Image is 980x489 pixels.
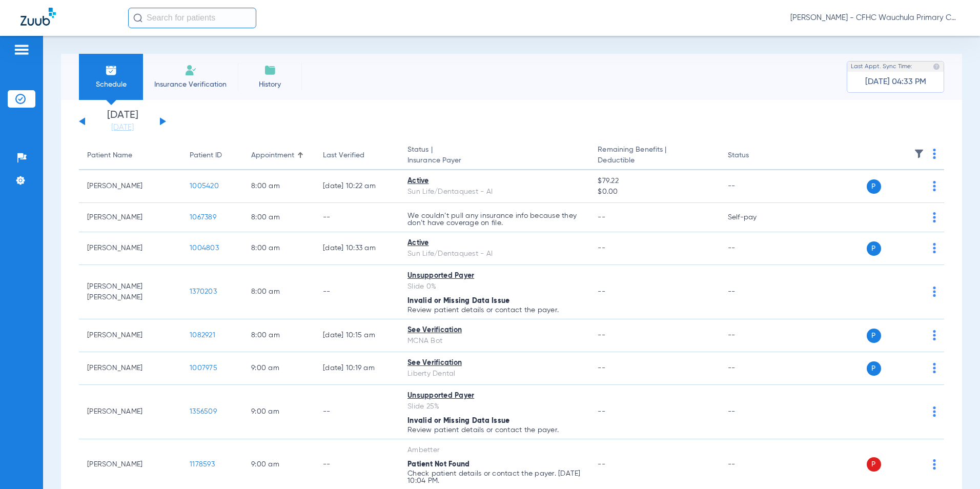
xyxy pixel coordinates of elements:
span: Schedule [87,79,135,90]
div: Unsupported Payer [407,271,581,281]
td: 8:00 AM [243,319,315,352]
span: Deductible [598,155,711,166]
img: Search Icon [133,13,142,23]
span: -- [598,408,605,415]
div: Sun Life/Dentaquest - AI [407,187,581,197]
td: 8:00 AM [243,232,315,265]
div: Patient Name [87,150,132,161]
td: 8:00 AM [243,203,315,232]
td: Self-pay [720,203,789,232]
img: group-dot-blue.svg [933,243,936,253]
th: Status | [399,141,589,170]
td: [PERSON_NAME] [79,319,181,352]
div: MCNA Bot [407,336,581,347]
td: -- [720,385,789,439]
td: -- [315,265,399,319]
span: P [867,329,881,343]
span: -- [598,461,605,468]
img: group-dot-blue.svg [933,406,936,417]
span: Patient Not Found [407,461,469,468]
p: Review patient details or contact the payer. [407,426,581,434]
td: -- [720,352,789,385]
img: group-dot-blue.svg [933,287,936,297]
span: Last Appt. Sync Time: [851,62,912,72]
img: filter.svg [914,149,924,159]
iframe: Chat Widget [929,440,980,489]
span: 1356509 [190,408,217,415]
img: History [264,64,276,76]
td: 8:00 AM [243,265,315,319]
span: P [867,241,881,256]
td: -- [315,203,399,232]
span: -- [598,244,605,252]
div: Ambetter [407,445,581,456]
img: Manual Insurance Verification [185,64,197,76]
td: [DATE] 10:19 AM [315,352,399,385]
td: [PERSON_NAME] [79,232,181,265]
div: Liberty Dental [407,369,581,379]
span: Insurance Verification [151,79,230,90]
td: 9:00 AM [243,385,315,439]
span: 1004803 [190,244,219,252]
span: 1082921 [190,332,215,339]
span: 1370203 [190,288,217,295]
div: Appointment [251,150,294,161]
div: Patient ID [190,150,222,161]
td: [PERSON_NAME] [PERSON_NAME] [79,265,181,319]
p: Check patient details or contact the payer. [DATE] 10:04 PM. [407,470,581,484]
span: [DATE] 04:33 PM [865,77,926,87]
span: [PERSON_NAME] - CFHC Wauchula Primary Care Dental [790,13,959,23]
a: [DATE] [92,123,153,133]
img: last sync help info [933,63,940,70]
th: Remaining Benefits | [589,141,719,170]
span: P [867,361,881,376]
p: Review patient details or contact the payer. [407,307,581,314]
li: [DATE] [92,110,153,133]
div: See Verification [407,358,581,369]
td: -- [720,265,789,319]
span: P [867,457,881,472]
td: -- [315,385,399,439]
img: group-dot-blue.svg [933,181,936,191]
img: group-dot-blue.svg [933,149,936,159]
div: Last Verified [323,150,391,161]
div: Appointment [251,150,307,161]
div: Active [407,238,581,249]
div: Active [407,176,581,187]
div: Unsupported Payer [407,391,581,401]
span: $79.22 [598,176,711,187]
img: Schedule [105,64,117,76]
span: $0.00 [598,187,711,197]
span: -- [598,364,605,372]
div: See Verification [407,325,581,336]
td: [DATE] 10:33 AM [315,232,399,265]
img: group-dot-blue.svg [933,330,936,340]
img: Zuub Logo [21,8,56,26]
div: Sun Life/Dentaquest - AI [407,249,581,259]
img: group-dot-blue.svg [933,363,936,373]
span: -- [598,332,605,339]
div: Slide 0% [407,281,581,292]
span: Invalid or Missing Data Issue [407,417,509,424]
td: [PERSON_NAME] [79,203,181,232]
span: History [246,79,294,90]
th: Status [720,141,789,170]
td: -- [720,170,789,203]
div: Slide 25% [407,401,581,412]
td: [DATE] 10:15 AM [315,319,399,352]
span: 1178593 [190,461,215,468]
img: group-dot-blue.svg [933,212,936,222]
span: 1067389 [190,214,216,221]
span: 1007975 [190,364,217,372]
td: [PERSON_NAME] [79,170,181,203]
td: -- [720,319,789,352]
td: [PERSON_NAME] [79,385,181,439]
span: -- [598,214,605,221]
td: [PERSON_NAME] [79,352,181,385]
input: Search for patients [128,8,256,28]
span: 1005420 [190,182,219,190]
span: Invalid or Missing Data Issue [407,297,509,304]
img: hamburger-icon [13,44,30,56]
td: -- [720,232,789,265]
